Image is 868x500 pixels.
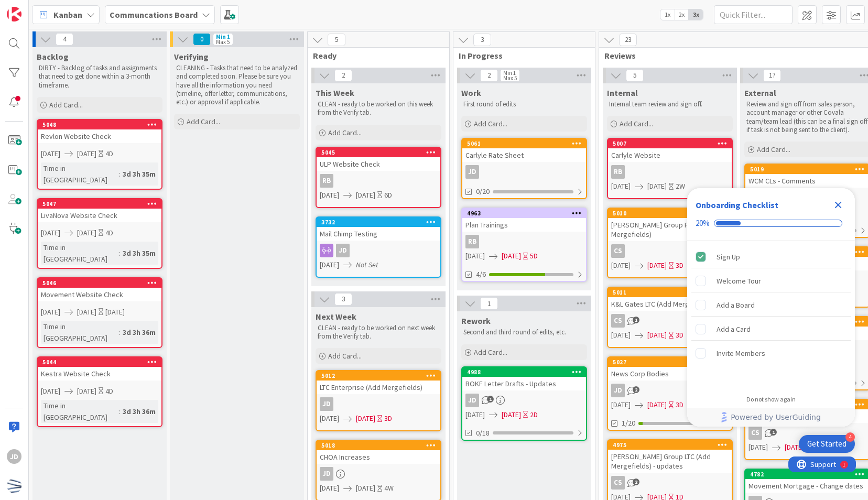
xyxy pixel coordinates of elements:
[37,51,69,62] span: Backlog
[474,347,507,357] span: Add Card...
[118,168,120,180] span: :
[462,209,586,232] div: 4963Plan Trainings
[77,227,96,238] span: [DATE]
[317,157,440,171] div: ULP Website Check
[607,138,733,199] a: 5007Carlyle WebsiteRB[DATE][DATE]2W
[676,399,683,410] div: 3D
[53,8,82,21] span: Kanban
[176,64,298,106] p: CLEANING - Tasks that need to be analyzed and completed soon. Please be sure you have all the inf...
[687,188,855,427] div: Checklist Container
[608,244,732,258] div: CS
[462,367,586,377] div: 4988
[611,476,625,490] div: CS
[785,442,804,453] span: [DATE]
[193,33,211,46] span: 0
[611,330,631,341] span: [DATE]
[77,386,96,397] span: [DATE]
[687,408,855,427] div: Footer
[321,219,440,226] div: 3732
[691,245,851,268] div: Sign Up is complete.
[105,148,113,159] div: 4D
[696,199,778,211] div: Onboarding Checklist
[608,288,732,311] div: 5011K&L Gates LTC (Add Mergefields)
[384,413,392,424] div: 3D
[318,324,439,341] p: CLEAN - ready to be worked on next week from the Verify tab.
[608,218,732,241] div: [PERSON_NAME] Group FN (Add Mergefields)
[799,435,855,453] div: Open Get Started checklist, remaining modules: 4
[613,210,732,217] div: 5010
[691,269,851,292] div: Welcome Tour is incomplete.
[611,165,625,179] div: RB
[38,357,161,381] div: 5044Kestra Website Check
[633,386,639,393] span: 2
[691,342,851,365] div: Invite Members is incomplete.
[696,219,847,228] div: Checklist progress: 20%
[696,219,710,228] div: 20%
[608,367,732,381] div: News Corp Bodies
[38,357,161,367] div: 5044
[611,181,631,192] span: [DATE]
[480,69,498,82] span: 2
[105,307,125,318] div: [DATE]
[608,288,732,297] div: 5011
[336,244,350,257] div: JD
[608,148,732,162] div: Carlyle Website
[461,316,491,326] span: Rework
[660,9,675,20] span: 1x
[317,397,440,411] div: JD
[41,148,60,159] span: [DATE]
[647,260,667,271] span: [DATE]
[608,209,732,241] div: 5010[PERSON_NAME] Group FN (Add Mergefields)
[320,413,339,424] span: [DATE]
[7,7,21,21] img: Visit kanbanzone.com
[321,442,440,449] div: 5018
[465,394,479,407] div: JD
[38,288,161,301] div: Movement Website Check
[731,411,821,423] span: Powered by UserGuiding
[770,429,777,436] span: 1
[691,294,851,317] div: Add a Board is incomplete.
[49,100,83,110] span: Add Card...
[317,148,440,157] div: 5045
[462,235,586,248] div: RB
[647,330,667,341] span: [DATE]
[461,88,481,98] span: Work
[316,216,441,278] a: 3732Mail Chimp TestingJD[DATE]Not Set
[41,162,118,186] div: Time in [GEOGRAPHIC_DATA]
[687,241,855,388] div: Checklist items
[502,409,521,420] span: [DATE]
[120,247,158,259] div: 3d 3h 35m
[608,357,732,367] div: 5027
[38,120,161,143] div: 5048Revlon Website Check
[633,479,639,485] span: 2
[746,100,868,134] p: Review and sign off from sales person, account manager or other Covala team/team lead (this can b...
[317,218,440,241] div: 3732Mail Chimp Testing
[38,367,161,381] div: Kestra Website Check
[608,450,732,473] div: [PERSON_NAME] Group LTC (Add Mergefields) - updates
[39,64,160,90] p: DIRTY - Backlog of tasks and assignments that need to get done within a 3-month timeframe.
[620,119,653,128] span: Add Card...
[38,199,161,209] div: 5047
[120,327,158,338] div: 3d 3h 36m
[462,367,586,390] div: 4988BOKF Letter Drafts - Updates
[356,483,375,494] span: [DATE]
[608,440,732,473] div: 4975[PERSON_NAME] Group LTC (Add Mergefields) - updates
[608,297,732,311] div: K&L Gates LTC (Add Mergefields)
[56,33,73,46] span: 4
[845,432,855,442] div: 4
[317,450,440,464] div: CHOA Increases
[462,139,586,148] div: 5061
[7,479,21,493] img: avatar
[174,51,209,62] span: Verifying
[619,34,637,46] span: 23
[320,190,339,201] span: [DATE]
[38,278,161,301] div: 5046Movement Website Check
[118,247,120,259] span: :
[462,139,586,162] div: 5061Carlyle Rate Sheet
[503,75,517,81] div: Max 5
[463,328,585,336] p: Second and third round of edits, etc.
[105,386,113,397] div: 4D
[317,244,440,257] div: JD
[611,399,631,410] span: [DATE]
[384,190,392,201] div: 6D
